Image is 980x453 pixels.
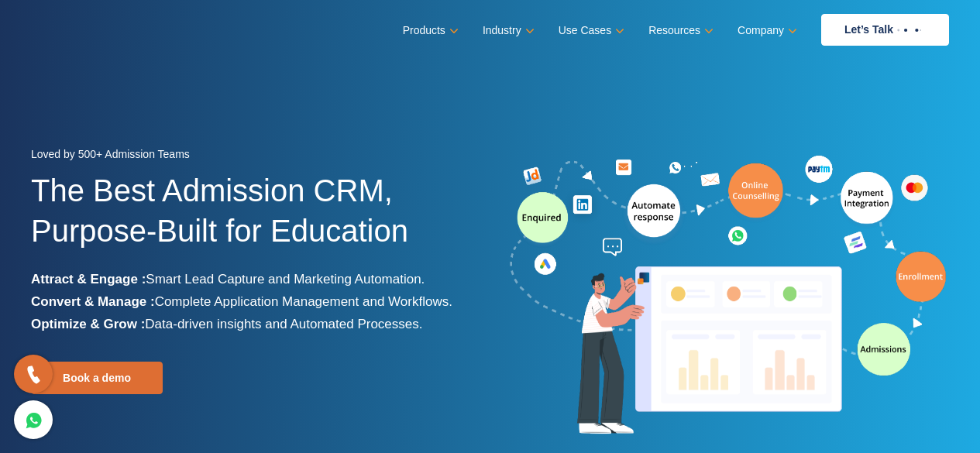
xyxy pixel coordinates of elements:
img: admission-software-home-page-header [507,152,949,441]
a: Resources [648,19,710,42]
a: Industry [483,19,531,42]
a: Products [403,19,456,42]
a: Let’s Talk [821,14,949,46]
div: Loved by 500+ Admission Teams [31,143,479,170]
b: Convert & Manage : [31,294,155,309]
a: Company [738,19,794,42]
h1: The Best Admission CRM, Purpose-Built for Education [31,170,479,268]
a: Use Cases [559,19,621,42]
span: Complete Application Management and Workflows. [155,294,452,309]
span: Data-driven insights and Automated Processes. [145,317,422,331]
span: Smart Lead Capture and Marketing Automation. [146,272,425,287]
b: Attract & Engage : [31,272,146,287]
b: Optimize & Grow : [31,317,145,331]
a: Book a demo [31,362,163,394]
